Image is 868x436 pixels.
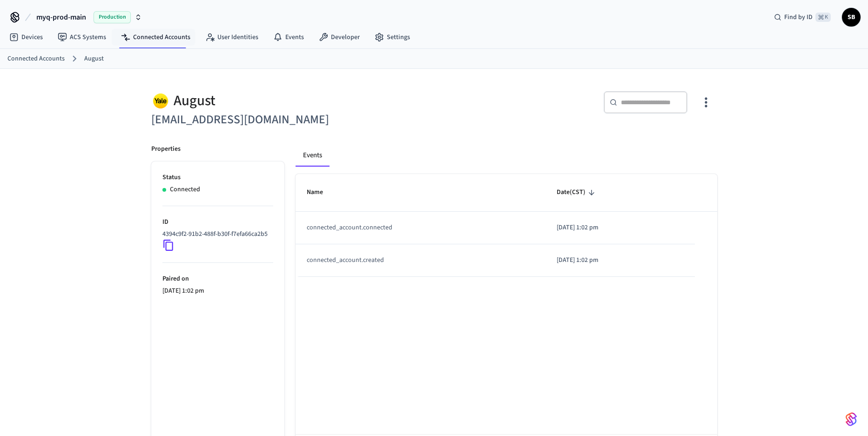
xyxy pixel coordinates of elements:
span: Production [94,11,131,23]
button: Events [296,144,330,167]
div: connected account tabs [296,144,717,167]
button: SB [842,8,861,27]
a: Events [266,29,311,46]
td: connected_account.connected [296,212,546,244]
a: Connected Accounts [114,29,198,46]
a: Developer [311,29,367,46]
p: Status [162,173,273,182]
p: [DATE] 1:02 pm [162,286,273,296]
a: Devices [2,29,50,46]
span: Name [307,185,335,200]
img: SeamLogoGradient.69752ec5.svg [846,412,857,427]
div: Find by ID⌘ K [767,9,838,26]
p: Connected [170,185,200,195]
p: 4394c9f2-91b2-488f-b30f-f7efa66ca2b5 [162,229,268,239]
span: myq-prod-main [36,12,86,23]
h6: [EMAIL_ADDRESS][DOMAIN_NAME] [151,110,429,129]
span: Date(CST) [557,185,598,200]
span: ⌘ K [815,13,831,22]
span: Find by ID [784,13,813,22]
p: [DATE] 1:02 pm [557,223,683,233]
span: SB [843,9,860,26]
table: sticky table [296,174,717,276]
a: Connected Accounts [7,54,65,64]
a: Settings [367,29,417,46]
td: connected_account.created [296,244,546,277]
a: August [84,54,104,64]
p: Properties [151,144,181,154]
a: ACS Systems [50,29,114,46]
p: [DATE] 1:02 pm [557,255,683,265]
img: Yale Logo, Square [151,91,170,110]
a: User Identities [198,29,266,46]
p: Paired on [162,274,273,284]
div: August [151,91,429,110]
p: ID [162,217,273,227]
